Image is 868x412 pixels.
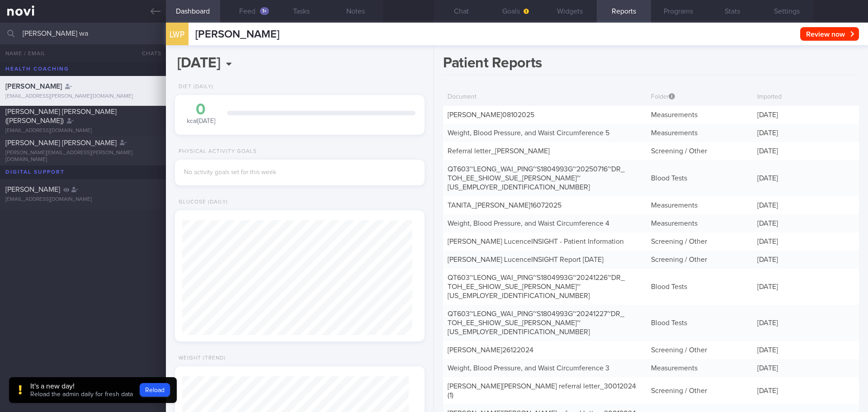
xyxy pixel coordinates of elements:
[5,93,160,100] div: [EMAIL_ADDRESS][PERSON_NAME][DOMAIN_NAME]
[5,196,160,203] div: [EMAIL_ADDRESS][DOMAIN_NAME]
[448,202,561,209] a: TANITA_[PERSON_NAME]16072025
[448,310,624,336] a: QT603~LEONG_WAI_PING~S1804993G~20241227~DR_TOH_EE_SHIOW_SUE_[PERSON_NAME]~[US_EMPLOYER_IDENTIFICA...
[164,17,191,52] div: LWP
[5,139,117,147] span: [PERSON_NAME] [PERSON_NAME]
[753,196,859,214] div: [DATE]
[753,278,859,296] div: [DATE]
[646,169,753,187] div: Blood Tests
[195,29,279,40] span: [PERSON_NAME]
[448,166,625,191] a: QT603~LEONG_WAI_PING~S1804993G~20250716~DR_TOH_EE_SHIOW_SUE_[PERSON_NAME]~[US_EMPLOYER_IDENTIFICA...
[646,124,753,142] div: Measurements
[646,232,753,251] div: Screening / Other
[443,89,646,106] div: Document
[800,27,859,41] button: Review now
[175,199,228,206] div: Glucose (Daily)
[646,214,753,232] div: Measurements
[753,341,859,359] div: [DATE]
[753,251,859,269] div: [DATE]
[175,84,213,90] div: Diet (Daily)
[448,256,604,263] a: [PERSON_NAME] LucenceINSIGHT Report [DATE]
[753,142,859,160] div: [DATE]
[130,44,166,62] button: Chats
[753,359,859,377] div: [DATE]
[646,89,753,106] div: Folder
[175,355,226,362] div: Weight (Trend)
[753,382,859,400] div: [DATE]
[260,7,269,15] div: 1+
[753,89,859,106] div: Imported
[30,391,133,398] span: Reload the admin daily for fresh data
[5,186,60,193] span: [PERSON_NAME]
[5,128,160,134] div: [EMAIL_ADDRESS][DOMAIN_NAME]
[5,108,117,124] span: [PERSON_NAME] [PERSON_NAME] ([PERSON_NAME])
[448,365,609,372] a: Weight, Blood Pressure, and Waist Circumference 3
[753,232,859,251] div: [DATE]
[646,359,753,377] div: Measurements
[5,83,62,90] span: [PERSON_NAME]
[646,382,753,400] div: Screening / Other
[448,383,636,399] a: [PERSON_NAME][PERSON_NAME] referral letter_30012024 (1)
[646,314,753,332] div: Blood Tests
[646,142,753,160] div: Screening / Other
[753,214,859,232] div: [DATE]
[30,382,133,391] div: It's a new day!
[753,169,859,187] div: [DATE]
[646,196,753,214] div: Measurements
[448,220,609,227] a: Weight, Blood Pressure, and Waist Circumference 4
[448,129,609,137] a: Weight, Blood Pressure, and Waist Circumference 5
[646,341,753,359] div: Screening / Other
[184,169,415,177] div: No activity goals set for this week
[753,124,859,142] div: [DATE]
[646,278,753,296] div: Blood Tests
[646,251,753,269] div: Screening / Other
[175,148,257,155] div: Physical Activity Goals
[184,102,218,126] div: kcal [DATE]
[448,111,534,118] a: [PERSON_NAME]08102025
[646,106,753,124] div: Measurements
[448,274,625,299] a: QT603~LEONG_WAI_PING~S1804993G~20241226~DR_TOH_EE_SHIOW_SUE_[PERSON_NAME]~[US_EMPLOYER_IDENTIFICA...
[753,314,859,332] div: [DATE]
[448,147,550,155] a: Referral letter_[PERSON_NAME]
[448,346,533,354] a: [PERSON_NAME]26122024
[184,102,218,118] div: 0
[140,383,170,397] button: Reload
[5,150,160,163] div: [PERSON_NAME][EMAIL_ADDRESS][PERSON_NAME][DOMAIN_NAME]
[443,54,859,75] h1: Patient Reports
[448,238,624,245] a: [PERSON_NAME] LucenceINSIGHT - Patient Information
[753,106,859,124] div: [DATE]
